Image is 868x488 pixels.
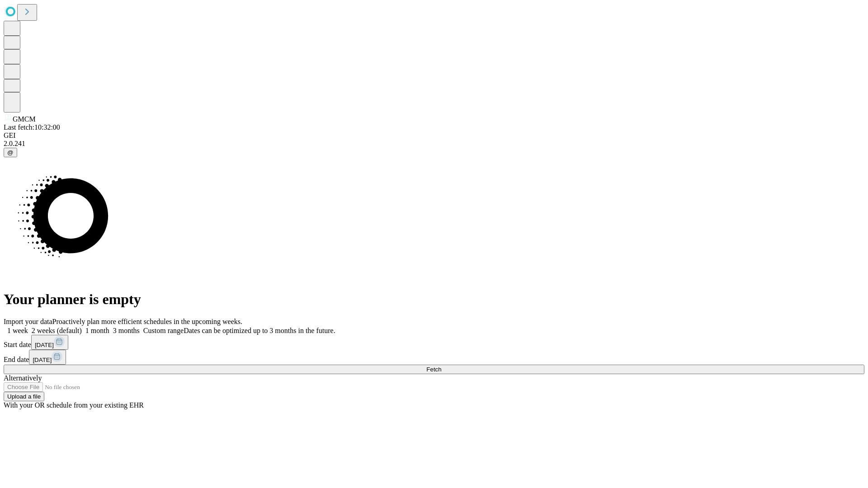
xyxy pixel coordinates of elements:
[35,342,54,348] span: [DATE]
[4,392,44,401] button: Upload a file
[4,123,60,131] span: Last fetch: 10:32:00
[426,366,441,373] span: Fetch
[29,350,66,365] button: [DATE]
[13,115,36,123] span: GMCM
[4,318,52,325] span: Import your data
[4,335,864,350] div: Start date
[7,327,28,334] span: 1 week
[31,335,68,350] button: [DATE]
[4,374,42,382] span: Alternatively
[4,148,17,157] button: @
[4,291,864,308] h1: Your planner is empty
[4,140,864,148] div: 2.0.241
[113,327,140,334] span: 3 months
[4,401,144,409] span: With your OR schedule from your existing EHR
[7,149,14,156] span: @
[184,327,335,334] span: Dates can be optimized up to 3 months in the future.
[4,365,864,374] button: Fetch
[4,350,864,365] div: End date
[33,357,52,363] span: [DATE]
[32,327,82,334] span: 2 weeks (default)
[143,327,184,334] span: Custom range
[4,131,864,140] div: GEI
[85,327,109,334] span: 1 month
[52,318,242,325] span: Proactively plan more efficient schedules in the upcoming weeks.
